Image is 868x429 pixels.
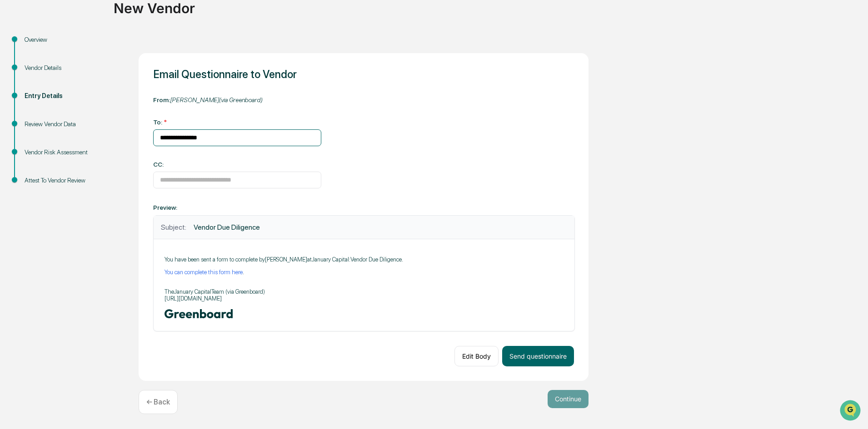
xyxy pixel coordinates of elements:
div: Entry Details [25,91,99,101]
a: 🔎Data Lookup [5,128,61,144]
div: Vendor Risk Assessment [25,148,99,157]
span: Pylon [90,154,110,161]
div: CC: [153,161,321,168]
p: How can we help? [9,19,165,34]
div: Review Vendor Data [25,119,99,129]
h1: Email Questionnaire to Vendor [153,68,574,81]
span: Vendor Due Diligence [194,223,260,232]
img: 1746055101610-c473b297-6a78-478c-a979-82029cc54cd1 [9,69,25,86]
iframe: Open customer support [839,399,863,424]
p: . [165,269,564,276]
div: 🗄️ [66,115,73,123]
span: Preclearance [18,114,59,123]
span: Subject: [161,223,190,232]
button: Start new chat [155,72,165,83]
div: To: [153,118,321,126]
div: 🖐️ [9,115,16,123]
a: 🗄️Attestations [62,111,116,127]
button: Send questionnaire [502,346,574,366]
span: Data Lookup [18,132,57,141]
div: Attest To Vendor Review [25,176,99,185]
label: From: [153,96,263,104]
p: ← Back [146,398,170,406]
a: You can complete this form here [165,269,243,276]
span: [PERSON_NAME] (via Greenboard) [170,96,263,104]
img: Organization Logo [165,309,233,318]
button: Continue [548,390,589,408]
span: Attestations [75,114,113,123]
label: Preview: [153,204,177,211]
div: Vendor Details [25,63,99,73]
a: Powered byPylon [64,153,110,161]
div: We're available if you need us! [31,79,115,86]
p: You have been sent a form to complete by [PERSON_NAME] at January Capital : Vendor Due Diligence . [165,256,564,263]
div: 🔎 [9,133,16,140]
div: Start new chat [31,69,149,79]
button: Edit Body [454,346,499,366]
a: 🖐️Preclearance [5,111,62,127]
div: Overview [25,35,99,44]
p: The January Capital Team (via Greenboard) [URL][DOMAIN_NAME] [165,281,564,302]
